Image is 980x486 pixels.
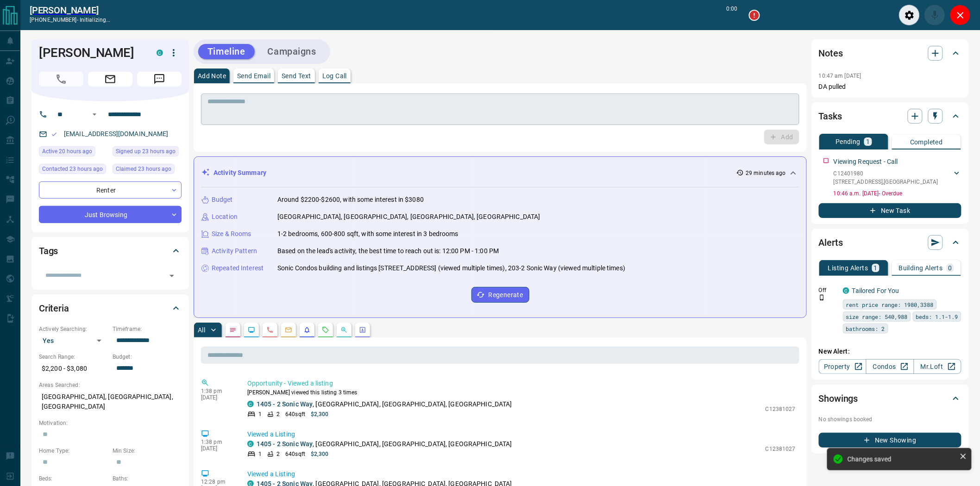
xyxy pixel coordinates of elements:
[212,246,257,256] p: Activity Pattern
[30,5,111,16] a: [PERSON_NAME]
[819,433,961,448] button: New Showing
[39,333,108,348] div: Yes
[116,164,171,174] span: Claimed 23 hours ago
[113,146,182,159] div: Sat Sep 13 2025
[201,394,233,401] p: [DATE]
[214,168,266,178] p: Activity Summary
[212,229,251,239] p: Size & Rooms
[258,450,262,458] p: 1
[39,297,182,319] div: Criteria
[359,326,366,334] svg: Agent Actions
[866,138,870,145] p: 1
[258,44,326,59] button: Campaigns
[229,326,237,334] svg: Notes
[80,17,111,23] span: initializing...
[834,189,961,198] p: 10:46 a.m. [DATE] - Overdue
[157,50,163,56] div: condos.ca
[340,326,348,334] svg: Opportunities
[39,474,108,483] p: Beds:
[819,391,858,406] h2: Showings
[819,235,843,250] h2: Alerts
[201,164,799,181] div: Activity Summary29 minutes ago
[39,361,108,376] p: $2,200 - $3,080
[311,450,329,458] p: $2,300
[471,287,529,303] button: Regenerate
[277,195,424,205] p: Around $2200-$2600, with some interest in $3080
[836,138,861,145] p: Pending
[819,46,843,61] h2: Notes
[39,181,182,199] div: Renter
[846,324,885,333] span: bathrooms: 2
[89,109,100,120] button: Open
[201,388,233,394] p: 1:38 pm
[285,410,305,418] p: 640 sqft
[852,287,899,294] a: Tailored For You
[277,229,459,239] p: 1-2 bedrooms, 600-800 sqft, with some interest in 3 bedrooms
[950,5,971,25] div: Close
[39,381,182,389] p: Areas Searched:
[201,439,233,445] p: 1:38 pm
[212,195,233,205] p: Budget
[914,359,961,374] a: Mr.Loft
[39,45,143,60] h1: [PERSON_NAME]
[866,359,914,374] a: Condos
[201,479,233,485] p: 12:28 pm
[819,42,961,64] div: Notes
[88,72,132,87] span: Email
[276,450,280,458] p: 2
[819,82,961,92] p: DA pulled
[282,73,311,79] p: Send Text
[113,164,182,177] div: Sat Sep 13 2025
[727,5,738,25] p: 0:00
[277,212,540,222] p: [GEOGRAPHIC_DATA], [GEOGRAPHIC_DATA], [GEOGRAPHIC_DATA], [GEOGRAPHIC_DATA]
[113,447,182,455] p: Min Size:
[874,265,878,271] p: 1
[113,353,182,361] p: Budget:
[64,130,169,137] a: [EMAIL_ADDRESS][DOMAIN_NAME]
[819,105,961,127] div: Tasks
[212,212,238,222] p: Location
[30,16,111,24] p: [PHONE_NUMBER] -
[51,131,57,137] svg: Email Valid
[819,231,961,254] div: Alerts
[277,263,625,273] p: Sonic Condos building and listings [STREET_ADDRESS] (viewed multiple times), 203-2 Sonic Way (vie...
[949,265,952,271] p: 0
[899,265,943,271] p: Building Alerts
[39,447,108,455] p: Home Type:
[819,359,867,374] a: Property
[899,5,920,25] div: Audio Settings
[113,474,182,483] p: Baths:
[237,73,270,79] p: Send Email
[924,5,945,25] div: Mute
[848,455,956,463] div: Changes saved
[819,387,961,410] div: Showings
[247,388,796,397] p: [PERSON_NAME] viewed this listing 3 times
[819,73,861,79] p: 10:47 am [DATE]
[746,169,786,177] p: 29 minutes ago
[248,326,255,334] svg: Lead Browsing Activity
[834,169,938,178] p: C12401980
[165,269,178,282] button: Open
[258,410,262,418] p: 1
[113,325,182,333] p: Timeframe:
[39,146,108,159] div: Sat Sep 13 2025
[819,294,825,301] svg: Push Notification Only
[39,353,108,361] p: Search Range:
[846,300,934,309] span: rent price range: 1980,3388
[285,326,292,334] svg: Emails
[247,401,254,407] div: condos.ca
[257,399,512,409] p: , [GEOGRAPHIC_DATA], [GEOGRAPHIC_DATA], [GEOGRAPHIC_DATA]
[916,312,958,321] span: beds: 1.1-1.9
[198,44,255,59] button: Timeline
[257,400,313,408] a: 1405 - 2 Sonic Way
[39,72,83,87] span: Call
[39,325,108,333] p: Actively Searching:
[39,301,69,316] h2: Criteria
[834,157,898,167] p: Viewing Request - Call
[846,312,908,321] span: size range: 540,988
[247,469,796,479] p: Viewed a Listing
[819,286,837,294] p: Off
[277,246,499,256] p: Based on the lead's activity, the best time to reach out is: 12:00 PM - 1:00 PM
[198,73,226,79] p: Add Note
